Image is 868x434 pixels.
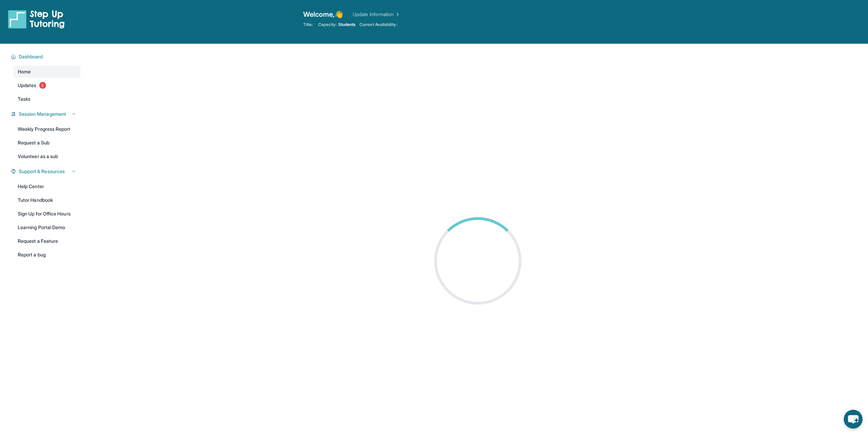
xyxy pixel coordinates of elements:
[18,96,30,102] span: Tasks
[303,10,343,19] span: Welcome, 👋
[16,111,76,117] button: Session Management
[394,11,400,18] img: Chevron Right
[16,168,76,175] button: Support & Resources
[18,68,31,75] span: Home
[14,249,80,261] a: Report a bug
[18,82,36,89] span: Updates
[39,82,46,89] span: 2
[16,53,76,60] button: Dashboard
[14,221,80,234] a: Learning Portal Demo
[318,22,337,27] span: Capacity:
[14,79,80,92] a: Updates2
[303,22,313,27] span: Title:
[338,22,356,27] span: Students
[359,22,397,27] span: Current Availability:
[353,11,400,18] a: Update Information
[14,180,80,193] a: Help Center
[14,208,80,220] a: Sign Up for Office Hours
[14,150,80,163] a: Volunteer as a sub
[14,123,80,135] a: Weekly Progress Report
[8,10,65,29] img: logo
[14,194,80,206] a: Tutor Handbook
[19,168,65,175] span: Support & Resources
[19,111,66,117] span: Session Management
[14,93,80,105] a: Tasks
[19,53,43,60] span: Dashboard
[14,66,80,78] a: Home
[14,235,80,247] a: Request a Feature
[844,410,863,429] button: chat-button
[14,137,80,149] a: Request a Sub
